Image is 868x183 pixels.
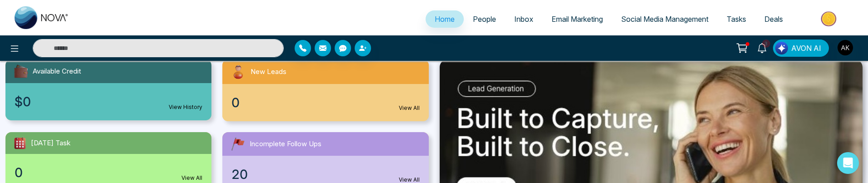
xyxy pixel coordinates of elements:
span: [DATE] Task [31,138,70,148]
span: 0 [15,163,23,182]
button: AVON AI [773,40,829,57]
a: Home [426,10,464,28]
img: newLeads.svg [230,63,247,80]
a: 3 [751,40,773,55]
span: Home [435,15,455,24]
span: Inbox [514,15,533,24]
img: Market-place.gif [797,9,863,29]
a: View All [399,104,420,112]
a: View All [181,174,202,182]
img: availableCredit.svg [13,63,29,79]
span: 0 [231,93,240,112]
img: Lead Flow [775,42,788,54]
span: People [473,15,496,24]
a: Social Media Management [612,10,717,28]
span: Incomplete Follow Ups [250,139,321,149]
img: todayTask.svg [13,136,27,150]
a: People [464,10,505,28]
span: AVON AI [791,43,821,54]
span: 3 [762,40,770,48]
span: Social Media Management [621,15,708,24]
a: New Leads0View All [217,59,434,121]
span: $0 [15,92,31,111]
span: Email Marketing [552,15,603,24]
a: Deals [755,10,792,28]
img: Nova CRM Logo [15,6,69,29]
a: Email Marketing [542,10,612,28]
a: View History [169,103,202,111]
span: Tasks [727,15,746,24]
img: followUps.svg [230,136,246,152]
span: Deals [764,15,783,24]
a: Inbox [505,10,542,28]
span: New Leads [251,67,286,77]
a: Tasks [717,10,755,28]
span: Available Credit [33,66,81,77]
img: User Avatar [838,40,853,55]
div: Open Intercom Messenger [837,152,859,174]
